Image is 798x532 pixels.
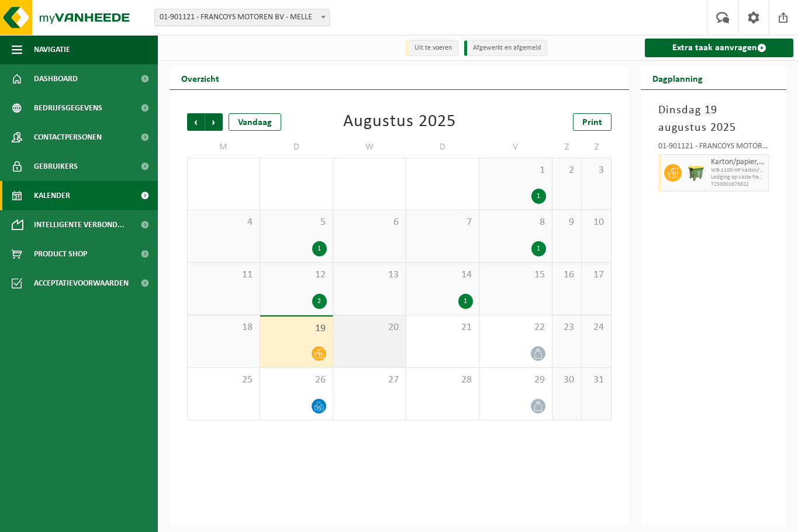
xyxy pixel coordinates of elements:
span: 20 [339,321,400,334]
span: Print [582,118,602,127]
span: 3 [588,164,605,177]
span: 13 [339,269,400,281]
span: 15 [485,269,546,281]
span: 22 [485,321,546,334]
span: 27 [339,374,400,387]
div: Vandaag [229,113,281,131]
a: Extra taak aanvragen [645,39,793,57]
td: D [260,137,333,158]
span: 11 [194,269,254,281]
span: Volgende [205,113,223,131]
div: 1 [312,241,327,256]
span: 5 [266,216,327,229]
span: Navigatie [34,35,70,64]
span: 18 [194,321,254,334]
span: 6 [339,216,400,229]
span: Bedrijfsgegevens [34,93,102,123]
span: 24 [588,321,605,334]
span: 16 [558,269,576,281]
span: 28 [412,374,473,387]
h2: Dagplanning [641,67,714,89]
div: 2 [312,294,327,309]
span: 7 [412,216,473,229]
span: Lediging op vaste frequentie [711,174,765,181]
span: 9 [558,216,576,229]
span: 01-901121 - FRANCOYS MOTOREN BV - MELLE [154,9,330,26]
td: Z [552,137,582,158]
li: Uit te voeren [406,40,458,56]
span: 8 [485,216,546,229]
span: 2 [558,164,576,177]
span: 30 [558,374,576,387]
span: 23 [558,321,576,334]
span: 01-901121 - FRANCOYS MOTOREN BV - MELLE [155,9,329,26]
span: Karton/papier, los (bedrijven) [711,158,765,167]
span: Intelligente verbond... [34,210,125,239]
div: Augustus 2025 [343,113,456,131]
span: 29 [485,374,546,387]
span: 10 [588,216,605,229]
span: 12 [266,269,327,281]
span: T250001675622 [711,181,765,188]
span: 26 [266,374,327,387]
img: WB-1100-HPE-GN-50 [688,164,705,182]
span: 25 [194,374,254,387]
div: 01-901121 - FRANCOYS MOTOREN BV - MELLE [658,142,769,154]
span: 17 [588,269,605,281]
span: Gebruikers [34,152,78,181]
li: Afgewerkt en afgemeld [464,40,547,56]
span: 1 [485,164,546,177]
div: 1 [458,294,473,309]
span: Product Shop [34,239,87,269]
span: Acceptatievoorwaarden [34,269,129,298]
td: V [479,137,552,158]
td: W [333,137,406,158]
div: 1 [531,189,546,204]
td: M [187,137,260,158]
span: 14 [412,269,473,281]
span: 31 [588,374,605,387]
span: 4 [194,216,254,229]
span: WB-1100-HP karton/papier, los (bedrijven) [711,167,765,174]
a: Print [573,113,612,131]
h2: Overzicht [170,67,231,89]
span: Kalender [34,181,70,210]
span: Dashboard [34,64,78,93]
div: 1 [531,241,546,256]
span: 19 [266,322,327,335]
span: 21 [412,321,473,334]
h3: Dinsdag 19 augustus 2025 [658,102,769,137]
span: Vorige [187,113,205,131]
td: D [406,137,479,158]
span: Contactpersonen [34,123,102,152]
td: Z [582,137,612,158]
